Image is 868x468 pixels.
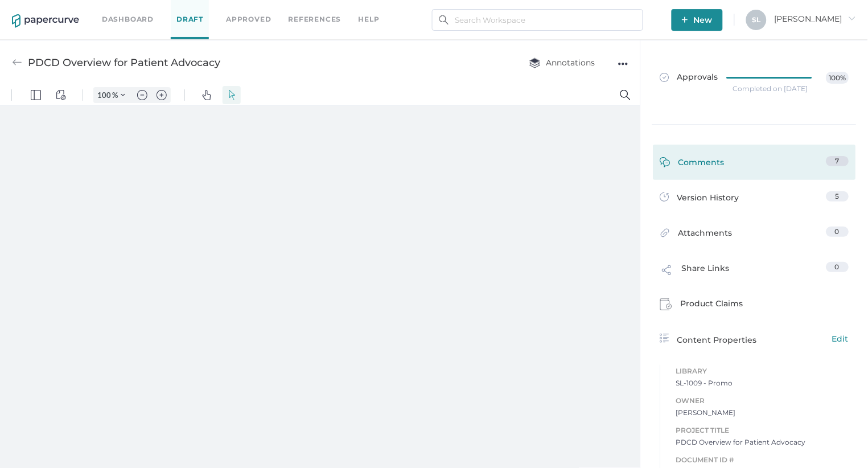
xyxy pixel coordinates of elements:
span: PDCD Overview for Patient Advocacy [677,437,849,448]
span: 0 [836,262,840,271]
div: ●●● [618,56,628,72]
div: Content Properties [660,332,849,346]
div: help [359,13,380,26]
a: Content PropertiesEdit [660,332,849,346]
img: comment-icon-green.53608309.svg [660,157,670,170]
img: default-select.svg [227,5,237,15]
i: arrow_right [848,14,856,22]
span: Approvals [660,72,719,84]
img: attachments-icon.0dd0e375.svg [660,228,670,241]
span: Annotations [529,58,595,68]
span: New [682,9,713,31]
span: % [112,6,118,15]
a: References [289,13,342,26]
img: default-leftsidepanel.svg [31,5,41,15]
img: share-link-icon.af96a55c.svg [660,263,674,280]
button: Zoom Controls [114,2,132,18]
a: Dashboard [102,13,154,26]
img: versions-icon.ee5af6b0.svg [660,192,669,204]
img: default-minus.svg [137,5,147,15]
img: plus-white.e19ec114.svg [682,17,688,23]
img: search.bf03fe8b.svg [439,15,449,24]
input: Set zoom [94,5,112,15]
button: Search [616,1,635,19]
img: default-plus.svg [157,5,167,15]
span: S L [752,15,761,24]
div: Version History [660,191,740,207]
button: Zoom in [153,2,171,18]
button: New [672,9,723,31]
a: Product Claims [660,297,849,314]
button: View Controls [52,1,70,19]
button: Annotations [518,52,607,73]
span: 100% [826,72,849,84]
span: Project Title [677,424,849,437]
img: back-arrow-grey.72011ae3.svg [12,58,22,68]
div: Comments [660,156,725,174]
button: Zoom out [133,2,151,18]
div: Share Links [660,262,730,284]
a: Share Links0 [660,262,849,284]
span: Library [677,365,849,377]
span: Edit [833,332,849,345]
button: Pan [198,1,216,19]
span: Document ID # [677,454,849,466]
img: content-properties-icon.34d20aed.svg [660,334,669,343]
span: 5 [836,192,840,200]
img: annotation-layers.cc6d0e6b.svg [529,58,541,68]
div: Product Claims [660,297,744,314]
button: Panel [27,1,45,19]
span: 7 [836,157,840,165]
img: default-pan.svg [201,5,212,15]
a: Approved [226,13,271,26]
img: approved-grey.341b8de9.svg [660,73,669,82]
a: Attachments0 [660,227,849,244]
img: papercurve-logo-colour.7244d18c.svg [12,14,79,28]
button: Select [223,1,241,19]
img: claims-icon.71597b81.svg [660,298,673,311]
input: Search Workspace [432,9,643,31]
span: SL-1009 - Promo [677,377,849,389]
a: Approvals100% [653,60,856,104]
a: Comments7 [660,156,849,174]
span: Owner [677,395,849,407]
span: 0 [836,227,840,236]
div: Attachments [660,227,733,244]
img: chevron.svg [121,8,125,13]
span: [PERSON_NAME] [677,407,849,418]
div: PDCD Overview for Patient Advocacy [28,52,220,73]
img: default-viewcontrols.svg [56,5,66,15]
img: default-magnifying-glass.svg [620,5,631,15]
a: Version History5 [660,191,849,207]
span: [PERSON_NAME] [775,14,856,24]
